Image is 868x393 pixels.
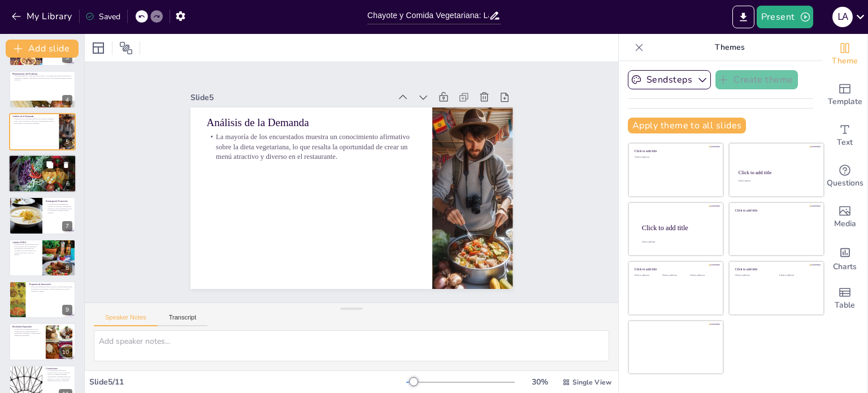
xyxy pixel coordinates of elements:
p: Estrategia de Promoción [46,200,72,203]
span: Template [828,96,862,108]
div: L A [832,7,853,27]
span: Text [837,136,853,149]
div: Click to add title [739,170,814,175]
div: 6 [63,179,73,189]
span: Theme [832,55,858,67]
button: Apply theme to all slides [628,118,746,133]
p: Preferencias del Cliente [12,156,73,159]
p: Se propone un menú que resalte el chayote en diversas preparaciones, aprovechando su versatilidad... [29,286,72,292]
div: Click to add title [642,223,714,231]
p: La promoción del restaurante debe centrarse en la frescura y sostenibilidad, destacando el uso de... [46,204,72,214]
div: Add ready made slides [822,75,867,115]
p: Análisis de la Demanda [12,114,56,118]
div: Add a table [822,278,867,319]
button: L A [832,6,853,28]
div: 7 [62,221,72,231]
div: 5 [62,137,72,147]
div: Change the overall theme [822,34,867,75]
button: Add slide [6,40,79,58]
p: La revolución gastronómica en [GEOGRAPHIC_DATA] a través del chayote y la comida vegetariana repr... [46,369,72,382]
div: Click to add text [738,180,813,183]
span: Position [119,41,133,55]
div: Slide 5 / 11 [89,377,406,387]
div: Click to add title [635,267,715,271]
div: Click to add text [635,274,660,277]
p: Propuesta de Innovación [29,283,72,286]
div: 10 [59,347,72,357]
div: Click to add text [635,156,715,159]
span: Media [834,218,856,230]
div: 8 [62,263,72,273]
div: 10 [9,323,76,360]
div: Saved [85,11,120,22]
p: Las preferencias por platos como espagueti salteado y tazón de coliflor tandoori indican que los ... [12,159,73,166]
p: La mayoría de los encuestados muestra un conocimiento afirmativo sobre la dieta vegetariana, lo q... [258,105,351,314]
p: La mayoría de los encuestados muestra un conocimiento afirmativo sobre la dieta vegetariana, lo q... [12,118,56,124]
div: 5 [9,113,76,150]
div: Click to add title [635,149,715,153]
button: Export to PowerPoint [732,6,754,28]
div: Click to add text [662,274,688,277]
div: Click to add text [735,274,771,277]
div: 8 [9,239,76,277]
span: Questions [827,177,863,189]
div: Click to add text [690,274,715,277]
button: Create theme [715,70,798,89]
div: Click to add title [735,208,816,212]
div: 6 [8,154,76,193]
p: Resultados Esperados [12,325,42,328]
p: El análisis FODA revela fortalezas como la innovación en platos vegetarianos y oportunidades en u... [12,243,39,256]
div: Get real-time input from your audience [822,156,867,197]
p: Conclusiones [46,367,72,370]
div: Add charts and graphs [822,237,867,278]
div: Add images, graphics, shapes or video [822,197,867,237]
div: Click to add title [735,267,816,271]
button: Present [757,6,813,28]
div: Layout [89,39,107,57]
p: Se espera que el restaurante no solo sea rentable, sino que también contribuya al bienestar de la... [12,328,42,336]
div: Click to add text [779,274,815,277]
p: Análisis FODA [12,240,39,244]
span: Single View [572,378,611,387]
button: Duplicate Slide [43,158,57,171]
p: Un sondeo [PERSON_NAME] en [GEOGRAPHIC_DATA] indica una actitud positiva hacia la alimentación sa... [12,75,72,81]
div: 9 [62,305,72,315]
button: My Library [8,7,77,25]
div: Click to add body [642,241,713,243]
span: Table [835,299,855,312]
div: 3 [62,53,72,63]
span: Charts [833,261,857,273]
div: 9 [9,281,76,318]
button: Speaker Notes [94,314,158,326]
input: Insert title [367,7,489,24]
p: Themes [648,34,811,61]
div: Add text boxes [822,115,867,156]
div: 4 [62,95,72,105]
div: 4 [9,71,76,108]
p: Planteamiento del Problema [12,72,72,76]
button: Sendsteps [628,70,711,89]
button: Delete Slide [59,158,73,171]
div: 7 [9,197,76,234]
div: Slide 5 [216,117,288,311]
div: 30 % [526,377,553,387]
p: Análisis de la Demanda [242,100,322,304]
button: Transcript [158,314,208,326]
